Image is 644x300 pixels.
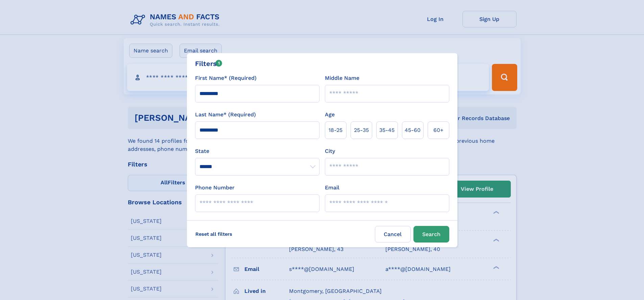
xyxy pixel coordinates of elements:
span: 18‑25 [329,126,342,134]
label: First Name* (Required) [195,74,257,82]
label: Phone Number [195,184,235,192]
label: Age [325,111,335,119]
span: 35‑45 [379,126,395,134]
label: Email [325,184,339,192]
div: Filters [195,59,222,69]
label: Cancel [375,226,411,243]
label: Middle Name [325,74,359,82]
label: State [195,147,319,155]
span: 45‑60 [405,126,421,134]
label: City [325,147,335,155]
label: Last Name* (Required) [195,111,256,119]
span: 60+ [433,126,444,134]
span: 25‑35 [354,126,369,134]
button: Search [413,226,449,243]
label: Reset all filters [191,226,237,242]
